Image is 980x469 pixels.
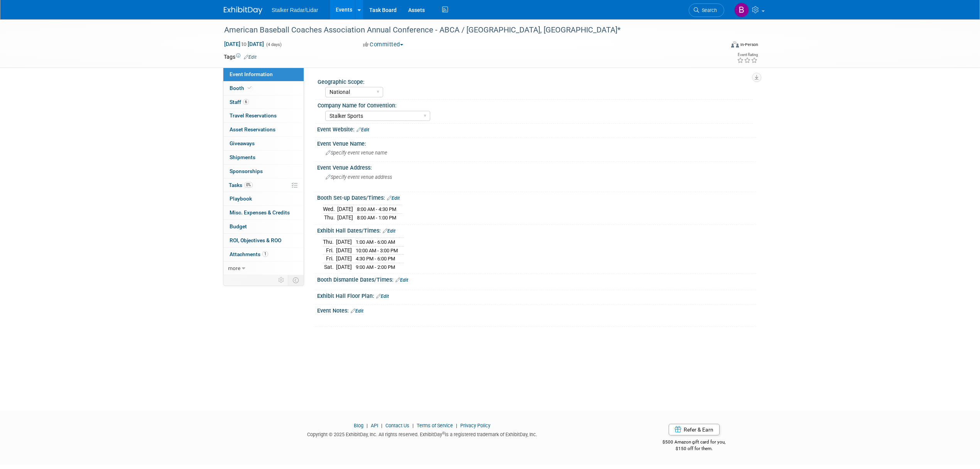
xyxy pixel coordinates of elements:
[411,423,416,428] span: |
[357,206,396,212] span: 8:00 AM - 4:30 PM
[395,277,408,283] a: Edit
[699,7,717,13] span: Search
[740,42,758,48] div: In-Person
[417,423,453,428] a: Terms of Service
[379,423,384,428] span: |
[734,3,749,17] img: Brooke Journet
[223,262,304,275] a: more
[323,263,336,271] td: Sat.
[223,68,304,81] a: Event Information
[223,165,304,178] a: Sponsorships
[248,86,252,90] i: Booth reservation complete
[223,220,304,233] a: Budget
[354,423,363,428] a: Blog
[317,274,756,284] div: Booth Dismantle Dates/Times:
[230,223,247,229] span: Budget
[351,308,363,314] a: Edit
[442,431,445,435] sup: ®
[230,195,252,202] span: Playbook
[240,41,248,47] span: to
[223,82,304,95] a: Booth
[323,238,336,246] td: Thu.
[275,275,288,285] td: Personalize Event Tab Strip
[230,251,268,257] span: Attachments
[326,150,387,156] span: Specify event venue name
[383,228,395,234] a: Edit
[357,127,369,133] a: Edit
[356,256,395,262] span: 4:30 PM - 6:00 PM
[371,423,378,428] a: API
[460,423,490,428] a: Privacy Policy
[323,255,336,263] td: Fri.
[272,7,318,13] span: Stalker Radar/Lidar
[317,290,756,300] div: Exhibit Hall Floor Plan:
[360,41,406,49] button: Committed
[323,205,337,214] td: Wed.
[356,248,398,253] span: 10:00 AM - 3:00 PM
[230,140,255,146] span: Giveaways
[317,225,756,235] div: Exhibit Hall Dates/Times:
[230,168,263,174] span: Sponsorships
[229,182,253,188] span: Tasks
[223,95,304,109] a: Staff6
[317,192,756,202] div: Booth Set-up Dates/Times:
[318,100,753,109] div: Company Name for Convention:
[323,246,336,255] td: Fri.
[317,124,756,134] div: Event Website:
[223,109,304,122] a: Travel Reservations
[356,264,395,270] span: 9:00 AM - 2:00 PM
[336,246,352,255] td: [DATE]
[262,251,268,257] span: 1
[731,41,739,48] img: Format-Inperson.png
[223,178,304,192] a: Tasks0%
[632,445,757,452] div: $150 off for them.
[336,255,352,263] td: [DATE]
[244,182,253,188] span: 0%
[454,423,459,428] span: |
[336,263,352,271] td: [DATE]
[230,85,253,91] span: Booth
[221,23,713,37] div: American Baseball Coaches Association Annual Conference - ABCA / [GEOGRAPHIC_DATA], [GEOGRAPHIC_D...
[223,206,304,219] a: Misc. Expenses & Credits
[376,294,389,299] a: Edit
[385,423,409,428] a: Contact Us
[244,54,257,60] a: Edit
[230,154,255,160] span: Shipments
[356,239,395,245] span: 1:00 AM - 6:00 AM
[387,195,400,201] a: Edit
[224,41,264,48] span: [DATE] [DATE]
[223,123,304,136] a: Asset Reservations
[243,99,249,105] span: 6
[337,213,353,221] td: [DATE]
[265,42,282,47] span: (4 days)
[224,7,262,14] img: ExhibitDay
[230,112,277,119] span: Travel Reservations
[317,162,756,172] div: Event Venue Address:
[679,40,758,52] div: Event Format
[326,174,392,180] span: Specify event venue address
[224,429,620,438] div: Copyright © 2025 ExhibitDay, Inc. All rights reserved. ExhibitDay is a registered trademark of Ex...
[230,237,281,243] span: ROI, Objectives & ROO
[737,53,758,57] div: Event Rating
[223,192,304,206] a: Playbook
[336,238,352,246] td: [DATE]
[317,138,756,148] div: Event Venue Name:
[230,209,290,216] span: Misc. Expenses & Credits
[288,275,304,285] td: Toggle Event Tabs
[228,265,240,271] span: more
[230,71,273,77] span: Event Information
[669,424,720,435] a: Refer & Earn
[317,305,756,315] div: Event Notes:
[223,137,304,150] a: Giveaways
[632,434,757,452] div: $500 Amazon gift card for you,
[357,215,396,221] span: 8:00 AM - 1:00 PM
[365,423,370,428] span: |
[318,76,753,86] div: Geographic Scope:
[223,248,304,261] a: Attachments1
[323,213,337,221] td: Thu.
[223,151,304,164] a: Shipments
[224,53,257,61] td: Tags
[337,205,353,214] td: [DATE]
[230,99,249,105] span: Staff
[223,234,304,247] a: ROI, Objectives & ROO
